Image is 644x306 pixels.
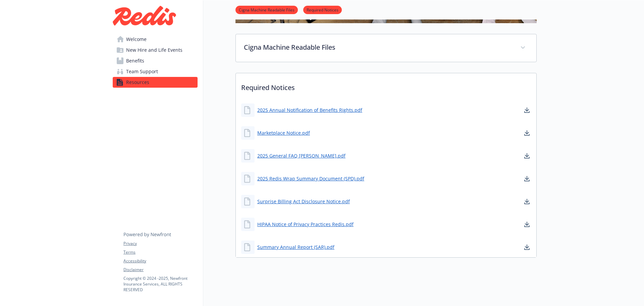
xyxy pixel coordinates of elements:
a: download document [523,243,531,251]
a: Cigna Machine Readable Files [235,6,298,13]
a: Accessibility [123,258,197,264]
span: Resources [126,77,149,88]
a: download document [523,152,531,160]
a: Required Notices [303,6,342,13]
a: Terms [123,249,197,255]
span: Benefits [126,55,144,66]
a: 2025 Redis Wrap Summary Document (SPD).pdf [257,175,364,182]
span: Welcome [126,34,147,45]
a: Benefits [113,55,198,66]
a: Summary Annual Report (SAR).pdf [257,244,334,251]
p: Cigna Machine Readable Files [244,42,512,52]
a: 2025 Annual Notification of Benefits Rights.pdf [257,106,362,114]
a: download document [523,175,531,183]
a: download document [523,198,531,206]
a: HIPAA Notice of Privacy Practices Redis.pdf [257,221,354,228]
span: Team Support [126,66,158,77]
a: Privacy [123,241,197,247]
a: 2025 General FAQ [PERSON_NAME].pdf [257,152,345,159]
a: Marketplace Notice.pdf [257,129,310,136]
a: New Hire and Life Events [113,45,198,55]
a: Team Support [113,66,198,77]
p: Copyright © 2024 - 2025 , Newfront Insurance Services, ALL RIGHTS RESERVED [123,275,197,293]
a: Surprise Billing Act Disclosure Notice.pdf [257,198,350,205]
div: Cigna Machine Readable Files [236,34,536,62]
p: Required Notices [236,73,536,98]
a: Disclaimer [123,267,197,273]
a: download document [523,106,531,114]
a: Resources [113,77,198,88]
span: New Hire and Life Events [126,45,182,55]
a: download document [523,129,531,137]
a: download document [523,220,531,228]
a: Welcome [113,34,198,45]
